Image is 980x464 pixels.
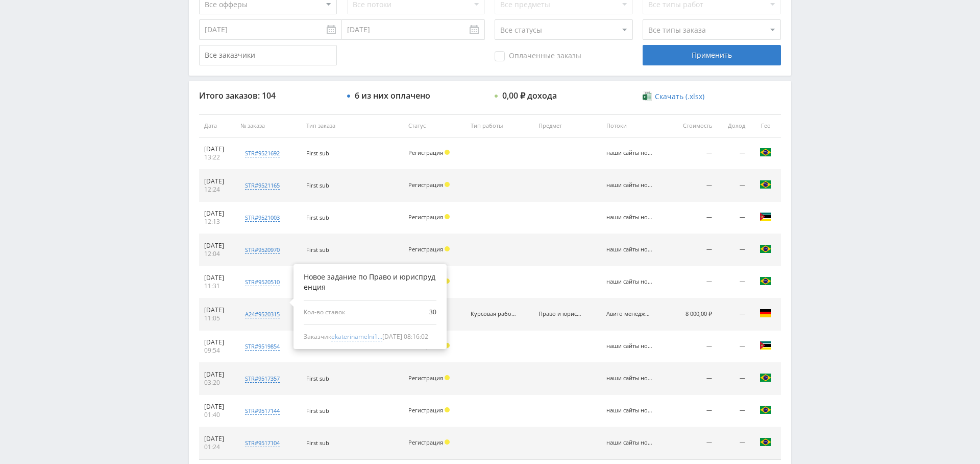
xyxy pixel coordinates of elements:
div: Право и юриспруденция [538,311,584,317]
div: str#9521692 [245,149,280,157]
th: Дата [199,114,235,137]
span: Холд [445,279,450,284]
div: [DATE] [204,242,230,250]
div: [DATE] [204,338,230,346]
span: Оплаченные заказы [495,51,581,61]
span: Регистрация [408,181,443,189]
span: Кол-во ставок [304,308,391,316]
span: First sub [306,407,329,414]
div: наши сайты новый бот Тони [606,214,652,221]
div: 12:24 [204,185,230,194]
span: Холд [445,246,450,251]
span: Регистрация [408,213,443,221]
div: str#9521003 [245,214,280,222]
span: Холд [445,182,450,187]
div: 11:05 [204,314,230,322]
td: — [717,137,750,170]
img: bra.png [759,146,772,158]
span: First sub [306,439,329,447]
td: — [669,363,717,395]
img: bra.png [759,243,772,255]
div: [DATE] [204,435,230,443]
div: [DATE] [204,177,230,185]
td: — [669,331,717,363]
span: First sub [306,214,329,221]
span: Холд [445,150,450,155]
span: Холд [445,343,450,348]
a: Скачать (.xlsx) [643,91,704,102]
div: str#9520970 [245,246,280,254]
td: 8 000,00 ₽ [669,298,717,331]
th: Гео [750,114,781,137]
span: Скачать (.xlsx) [655,92,704,101]
div: 09:54 [204,346,230,355]
span: 30 [394,308,437,316]
th: Стоимость [669,114,717,137]
th: № заказа [235,114,301,137]
td: — [717,298,750,331]
span: Холд [445,214,450,219]
span: Холд [445,407,450,412]
span: Регистрация [408,438,443,446]
div: Заказчик [DATE] 08:16:02 [304,332,436,341]
div: наши сайты новый бот Тони [606,246,652,253]
span: Холд [445,375,450,380]
span: First sub [306,375,329,382]
td: — [717,427,750,459]
input: Все заказчики [199,45,337,65]
div: 03:20 [204,379,230,387]
div: str#9517144 [245,407,280,415]
div: наши сайты новый бот Тони [606,182,652,189]
div: наши сайты новый бот Тони [606,375,652,382]
span: Регистрация [408,149,443,156]
div: str#9521165 [245,181,280,190]
span: Регистрация [408,245,443,253]
td: — [717,266,750,298]
div: наши сайты новый бот Тони [606,343,652,350]
span: Регистрация [408,374,443,382]
div: [DATE] [204,274,230,282]
th: Тип работы [465,114,533,137]
img: deu.png [759,307,772,319]
span: First sub [306,181,329,189]
div: Курсовая работа [471,311,517,317]
th: Предмет [533,114,601,137]
div: str#9520510 [245,278,280,286]
div: Применить [643,45,780,65]
img: bra.png [759,436,772,448]
td: — [717,234,750,266]
div: str#9517357 [245,375,280,383]
td: — [669,137,717,170]
th: Доход [717,114,750,137]
span: First sub [306,246,329,253]
div: 6 из них оплачено [355,91,430,100]
div: 01:24 [204,443,230,451]
div: наши сайты новый бот Тони [606,279,652,285]
div: 12:13 [204,218,230,226]
td: — [669,266,717,298]
div: [DATE] [204,145,230,153]
div: наши сайты новый бот Тони [606,150,652,156]
td: — [717,170,750,202]
div: Новое задание по Право и юриспруденция [304,272,436,292]
td: — [669,427,717,459]
span: Регистрация [408,406,443,414]
div: 13:22 [204,153,230,161]
div: a24#9520315 [245,310,280,318]
span: ekaterinamelni1... [331,332,382,341]
span: Холд [445,439,450,445]
img: bra.png [759,275,772,287]
div: [DATE] [204,306,230,314]
img: bra.png [759,404,772,416]
div: str#9519854 [245,342,280,351]
img: moz.png [759,339,772,352]
span: First sub [306,342,329,350]
td: — [717,202,750,234]
td: — [717,331,750,363]
td: — [669,395,717,427]
div: [DATE] [204,210,230,218]
div: str#9517104 [245,439,280,447]
div: 12:04 [204,250,230,258]
span: First sub [306,149,329,157]
td: — [669,170,717,202]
